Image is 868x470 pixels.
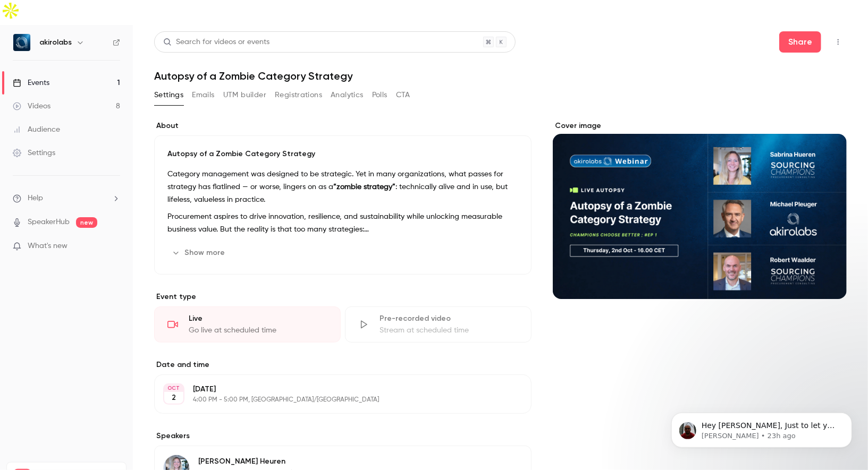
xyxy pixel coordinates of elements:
[154,70,847,82] h1: Autopsy of a Zombie Category Strategy
[172,392,176,403] p: 2
[331,87,364,104] button: Analytics
[13,193,120,204] li: help-dropdown-opener
[275,87,322,104] button: Registrations
[28,217,70,228] a: SpeakerHub
[193,396,475,404] p: 4:00 PM - 5:00 PM, [GEOGRAPHIC_DATA]/[GEOGRAPHIC_DATA]
[13,148,55,158] div: Settings
[154,87,183,104] button: Settings
[154,292,532,302] p: Event type
[28,193,43,204] span: Help
[345,306,532,343] div: Pre-recorded videoStream at scheduled time
[380,313,518,324] div: Pre-recorded video
[154,360,532,370] label: Date and time
[167,149,518,159] p: Autopsy of a Zombie Category Strategy
[167,168,518,206] p: Category management was designed to be strategic. Yet in many organizations, what passes for stra...
[154,306,341,343] div: LiveGo live at scheduled time
[333,183,395,191] strong: “zombie strategy”
[164,384,183,392] div: OCT
[154,431,532,441] label: Speakers
[223,87,266,104] button: UTM builder
[163,37,269,48] div: Search for videos or events
[779,31,821,53] button: Share
[655,390,868,465] iframe: Intercom notifications message
[167,210,518,236] p: Procurement aspires to drive innovation, resilience, and sustainability while unlocking measurabl...
[189,313,327,324] div: Live
[193,384,475,395] p: [DATE]
[553,121,847,131] label: Cover image
[13,78,49,88] div: Events
[198,456,462,467] p: [PERSON_NAME] Heuren
[39,37,72,48] h6: akirolabs
[396,87,410,104] button: CTA
[372,87,387,104] button: Polls
[76,217,97,228] span: new
[13,34,30,51] img: akirolabs
[553,121,847,299] section: Cover image
[13,124,60,135] div: Audience
[192,87,214,104] button: Emails
[13,101,50,112] div: Videos
[189,325,327,336] div: Go live at scheduled time
[380,325,518,336] div: Stream at scheduled time
[28,241,68,252] span: What's new
[167,244,231,261] button: Show more
[154,121,532,131] label: About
